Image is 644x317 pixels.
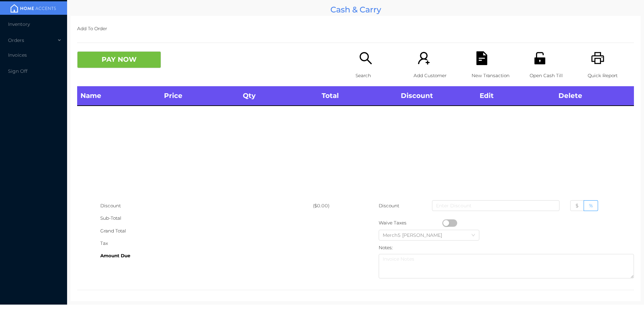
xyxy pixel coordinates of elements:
[432,200,559,211] input: Enter Discount
[379,200,400,212] p: Discount
[533,51,547,65] i: icon: unlock
[161,86,239,106] th: Price
[356,69,402,82] p: Search
[383,230,449,240] div: Merch5 Lawrence
[591,51,605,65] i: icon: printer
[8,68,28,74] span: Sign Off
[476,86,555,106] th: Edit
[414,69,460,82] p: Add Customer
[100,225,313,237] div: Grand Total
[475,51,489,65] i: icon: file-text
[239,86,318,106] th: Qty
[359,51,373,65] i: icon: search
[379,217,442,229] div: Waive Taxes
[576,203,579,209] span: $
[100,237,313,250] div: Tax
[8,52,27,58] span: Invoices
[8,3,58,13] img: mainBanner
[100,212,313,224] div: Sub-Total
[588,69,634,82] p: Quick Report
[555,86,634,106] th: Delete
[77,22,634,35] p: Add To Order
[313,200,356,212] div: ($0.00)
[70,3,641,16] div: Cash & Carry
[472,69,518,82] p: New Transaction
[77,51,161,68] button: PAY NOW
[77,86,161,106] th: Name
[397,86,476,106] th: Discount
[417,51,431,65] i: icon: user-add
[589,203,593,209] span: %
[530,69,576,82] p: Open Cash Till
[100,250,313,262] div: Amount Due
[100,200,313,212] div: Discount
[8,21,30,27] span: Inventory
[379,245,393,250] label: Notes:
[318,86,397,106] th: Total
[471,233,475,238] i: icon: down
